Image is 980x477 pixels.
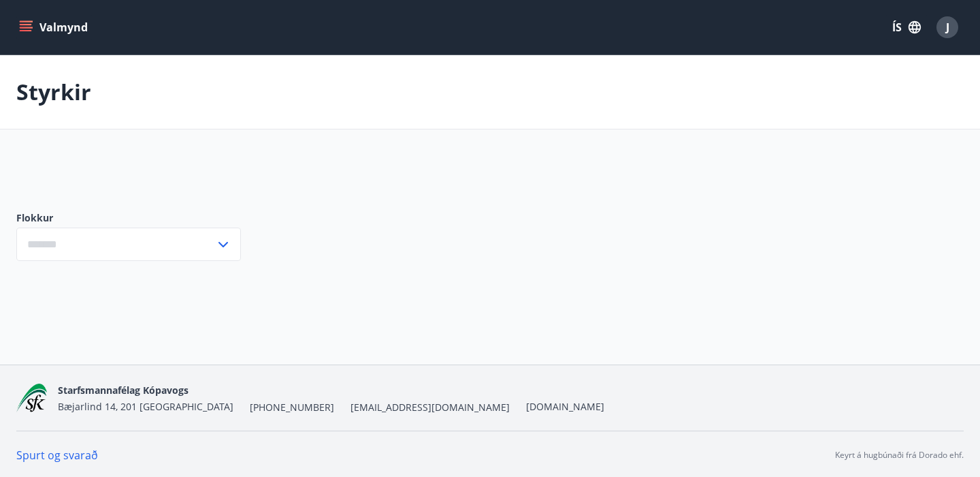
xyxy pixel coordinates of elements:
a: Spurt og svarað [16,448,98,463]
span: J [946,20,949,35]
button: ÍS [885,15,928,40]
button: menu [16,15,93,40]
span: [PHONE_NUMBER] [250,401,334,414]
a: [DOMAIN_NAME] [526,400,604,413]
span: Bæjarlind 14, 201 [GEOGRAPHIC_DATA] [58,400,233,413]
img: x5MjQkxwhnYn6YREZUTEa9Q4KsBUeQdWGts9Dj4O.png [16,384,47,413]
button: J [931,11,964,44]
p: Keyrt á hugbúnaði frá Dorado ehf. [835,449,964,461]
span: [EMAIL_ADDRESS][DOMAIN_NAME] [350,401,510,414]
span: Starfsmannafélag Kópavogs [58,384,189,397]
p: Styrkir [16,77,91,107]
label: Flokkur [16,211,241,225]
